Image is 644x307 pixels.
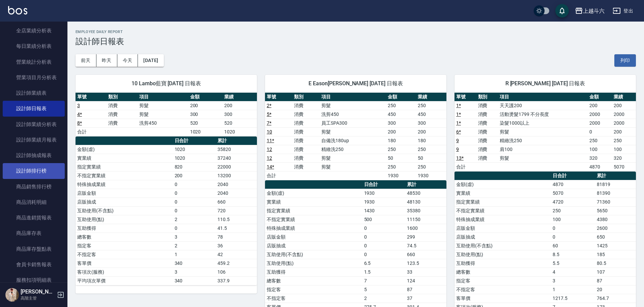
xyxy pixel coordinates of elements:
[362,233,405,241] td: 0
[551,180,595,189] td: 4870
[3,132,65,148] a: 設計師業績月報表
[3,210,65,225] a: 商品進銷貨報表
[612,145,636,154] td: 100
[76,224,173,233] td: 互助獲得
[188,119,223,127] td: 520
[362,294,405,303] td: 2
[455,93,476,101] th: 單號
[386,119,416,127] td: 300
[386,145,416,154] td: 250
[84,80,249,87] span: 10 Lambo藍寶 [DATE] 日報表
[216,171,257,180] td: 13200
[362,206,405,215] td: 1430
[362,180,405,189] th: 日合計
[595,294,636,303] td: 764.7
[455,162,476,171] td: 合計
[595,250,636,259] td: 185
[405,233,446,241] td: 299
[173,241,216,250] td: 2
[216,250,257,259] td: 42
[498,110,588,119] td: 活動燙髮1799 不分長度
[416,127,446,136] td: 200
[455,268,551,276] td: 總客數
[173,233,216,241] td: 3
[3,194,65,210] a: 商品消耗明細
[551,233,595,241] td: 0
[320,119,386,127] td: 員工SPA300
[588,136,612,145] td: 250
[595,224,636,233] td: 2600
[3,38,65,54] a: 每日業績分析表
[612,119,636,127] td: 2000
[456,138,459,143] a: 9
[76,189,173,197] td: 店販金額
[405,180,446,189] th: 累計
[216,233,257,241] td: 78
[138,110,188,119] td: 剪髮
[498,145,588,154] td: 肩100
[362,215,405,224] td: 500
[76,215,173,224] td: 互助使用(點)
[76,127,107,136] td: 合計
[3,225,65,241] a: 商品庫存表
[3,241,65,257] a: 商品庫存盤點表
[216,197,257,206] td: 660
[3,163,65,179] a: 設計師排行榜
[588,154,612,162] td: 320
[173,154,216,162] td: 1020
[476,119,498,127] td: 消費
[551,285,595,294] td: 1
[292,127,320,136] td: 消費
[76,145,173,154] td: 金額(虛)
[595,215,636,224] td: 4380
[405,276,446,285] td: 124
[595,285,636,294] td: 20
[498,93,588,101] th: 項目
[583,7,605,15] div: 上越斗六
[612,110,636,119] td: 2000
[463,80,628,87] span: R [PERSON_NAME] [DATE] 日報表
[76,30,636,34] h2: Employee Daily Report
[76,268,173,276] td: 客項次(服務)
[273,80,438,87] span: E Eason[PERSON_NAME] [DATE] 日報表
[292,154,320,162] td: 消費
[107,93,138,101] th: 類別
[265,241,362,250] td: 店販抽成
[476,110,498,119] td: 消費
[267,129,272,134] a: 10
[416,93,446,101] th: 業績
[588,162,612,171] td: 4870
[386,127,416,136] td: 200
[386,171,416,180] td: 1930
[320,145,386,154] td: 精緻洗250
[138,119,188,127] td: 洗剪450
[572,4,607,18] button: 上越斗六
[173,268,216,276] td: 3
[362,276,405,285] td: 7
[173,259,216,268] td: 340
[386,110,416,119] td: 450
[223,101,257,110] td: 200
[455,233,551,241] td: 店販抽成
[76,233,173,241] td: 總客數
[405,294,446,303] td: 37
[498,127,588,136] td: 剪髮
[612,154,636,162] td: 320
[76,162,173,171] td: 指定實業績
[267,155,272,161] a: 12
[551,172,595,180] th: 日合計
[588,93,612,101] th: 金額
[498,101,588,110] td: 天天護200
[416,162,446,171] td: 250
[216,145,257,154] td: 35820
[76,93,257,136] table: a dense table
[3,54,65,70] a: 營業統計分析表
[405,285,446,294] td: 87
[173,215,216,224] td: 2
[107,110,138,119] td: 消費
[386,101,416,110] td: 250
[265,224,362,233] td: 特殊抽成業績
[76,54,96,67] button: 前天
[555,4,569,18] button: save
[595,268,636,276] td: 107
